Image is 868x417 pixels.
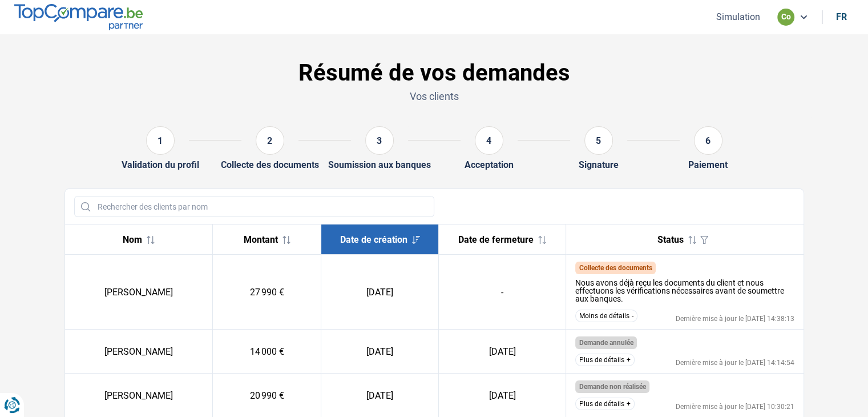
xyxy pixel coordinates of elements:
[65,330,213,374] td: [PERSON_NAME]
[64,89,804,103] p: Vos clients
[694,126,722,155] div: 6
[65,255,213,330] td: [PERSON_NAME]
[123,234,142,245] span: Nom
[713,11,764,23] button: Simulation
[575,398,635,410] button: Plus de détails
[212,330,321,374] td: 14 000 €
[256,126,284,155] div: 2
[836,11,847,22] div: fr
[688,159,728,170] div: Paiement
[439,255,566,330] td: -
[74,196,434,217] input: Rechercher des clients par nom
[579,264,652,272] span: Collecte des documents
[328,159,431,170] div: Soumission aux banques
[146,126,175,155] div: 1
[439,330,566,374] td: [DATE]
[579,159,619,170] div: Signature
[575,354,635,366] button: Plus de détails
[676,403,794,410] div: Dernière mise à jour le [DATE] 10:30:21
[676,315,794,322] div: Dernière mise à jour le [DATE] 14:38:13
[575,279,794,303] div: Nous avons déjà reçu les documents du client et nous effectuons les vérifications nécessaires ava...
[458,234,534,245] span: Date de fermeture
[575,310,637,322] button: Moins de détails
[244,234,278,245] span: Montant
[676,359,794,366] div: Dernière mise à jour le [DATE] 14:14:54
[777,9,794,26] div: co
[14,4,143,30] img: TopCompare.be
[657,234,684,245] span: Status
[584,126,613,155] div: 5
[579,383,645,391] span: Demande non réalisée
[365,126,394,155] div: 3
[221,159,319,170] div: Collecte des documents
[122,159,199,170] div: Validation du profil
[64,59,804,87] h1: Résumé de vos demandes
[321,330,439,374] td: [DATE]
[212,255,321,330] td: 27 990 €
[579,339,633,347] span: Demande annulée
[340,234,407,245] span: Date de création
[475,126,503,155] div: 4
[465,159,514,170] div: Acceptation
[321,255,439,330] td: [DATE]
